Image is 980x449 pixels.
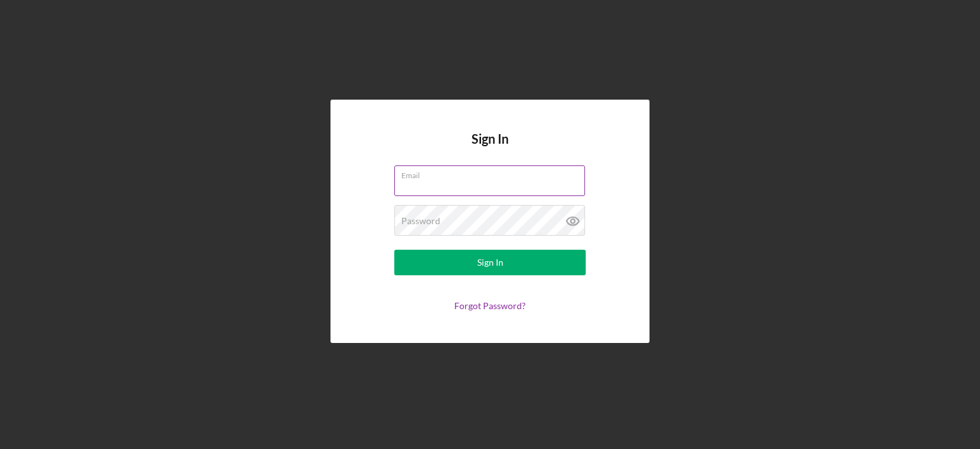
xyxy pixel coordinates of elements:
[477,250,503,275] div: Sign In
[471,132,509,165] h4: Sign In
[401,166,585,180] label: Email
[454,300,526,311] a: Forgot Password?
[394,250,586,275] button: Sign In
[401,216,440,226] label: Password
